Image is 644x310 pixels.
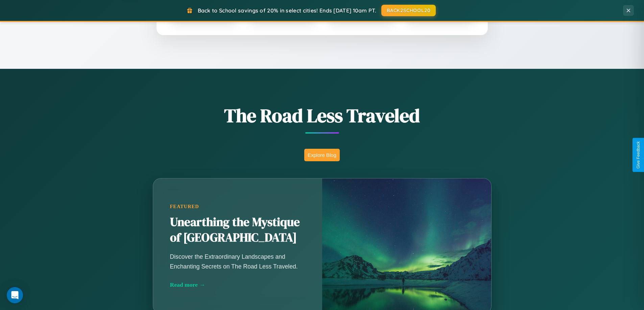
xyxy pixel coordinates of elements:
[119,103,525,129] h1: The Road Less Traveled
[304,149,340,161] button: Explore Blog
[381,5,436,16] button: BACK2SCHOOL20
[170,252,305,271] p: Discover the Extraordinary Landscapes and Enchanting Secrets on The Road Less Traveled.
[7,287,23,303] div: Open Intercom Messenger
[636,141,641,169] div: Give Feedback
[198,7,376,14] span: Back to School savings of 20% in select cities! Ends [DATE] 10am PT.
[170,281,305,288] div: Read more →
[170,215,305,246] h2: Unearthing the Mystique of [GEOGRAPHIC_DATA]
[170,204,305,209] div: Featured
